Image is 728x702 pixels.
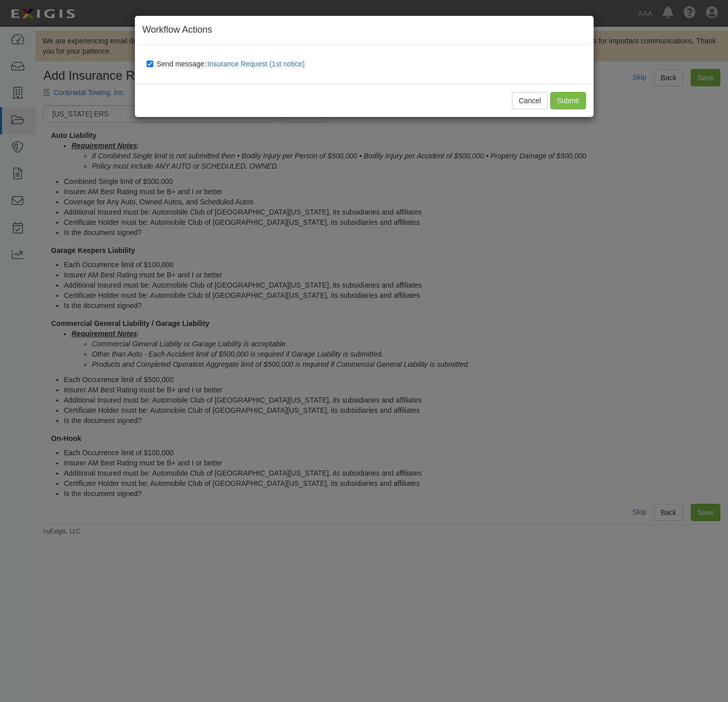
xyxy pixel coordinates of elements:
span: Insurance Request (1st notice) [207,60,305,68]
span: Send message: [157,60,309,68]
button: Cancel [512,92,548,109]
input: Send message:Insurance Request (1st notice) [147,60,153,68]
input: Submit [550,92,586,109]
button: Send message: [206,57,309,71]
h4: Workflow Actions [143,24,586,37]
